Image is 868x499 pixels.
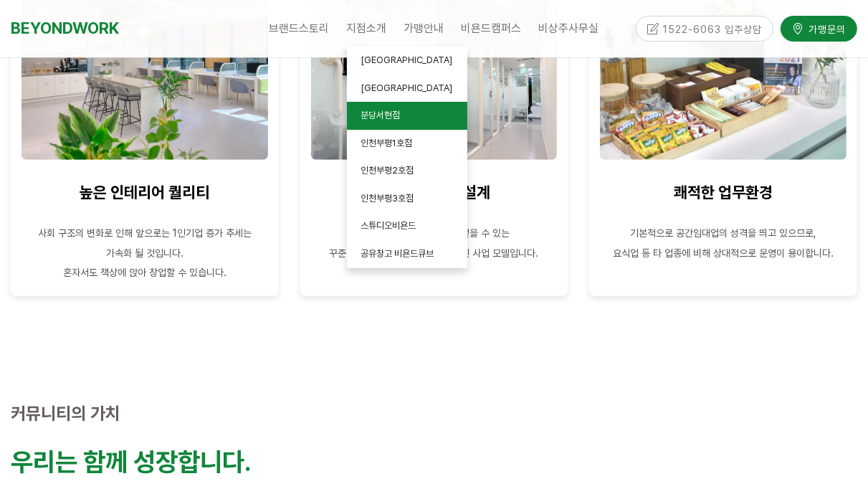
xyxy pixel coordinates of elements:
[453,11,530,47] a: 비욘드캠퍼스
[106,247,183,259] span: 가속화 될 것입니다.
[361,110,401,120] span: 분당서현점
[347,185,467,213] a: 인천부평3호점
[270,22,330,35] span: 브랜드스토리
[361,82,453,93] span: [GEOGRAPHIC_DATA]
[347,240,467,268] a: 공유창고 비욘드큐브
[347,130,467,158] a: 인천부평1호점
[361,220,416,231] span: 스튜디오비욘드
[329,247,538,259] span: 꾸준한 수익 창출이 가능해 매력적인 사업 모델입니다.
[613,247,834,259] span: 요식업 등 타 업종에 비해 상대적으로 운영이 용이합니다.
[347,157,467,185] a: 인천부평2호점
[361,54,453,65] span: [GEOGRAPHIC_DATA]
[674,183,773,201] strong: 쾌적한 업무환경
[396,11,453,47] a: 가맹안내
[630,227,816,239] span: 기본적으로 공간임대업의 성격을 띄고 있으므로,
[361,248,434,259] span: 공유창고 비욘드큐브
[347,212,467,240] a: 스튜디오비욘드
[361,138,413,148] span: 인천부평1호점
[404,22,444,35] span: 가맹안내
[347,47,467,75] a: [GEOGRAPHIC_DATA]
[63,267,226,278] span: 혼자서도 책상에 앉아 창업할 수 있습니다.
[347,75,467,103] a: [GEOGRAPHIC_DATA]
[11,15,119,42] a: BEYONDWORK
[80,183,209,201] span: 높은 인테리어 퀄리티
[462,22,522,35] span: 비욘드캠퍼스
[539,22,599,35] span: 비상주사무실
[361,193,414,204] span: 인천부평3호점
[347,102,467,130] a: 분당서현점
[347,22,387,35] span: 지점소개
[530,11,608,47] a: 비상주사무실
[11,403,120,424] strong: 커뮤니티의 가치
[261,11,338,47] a: 브랜드스토리
[361,165,414,176] span: 인천부평2호점
[11,447,251,477] strong: 우리는 함께 성장합니다.
[38,227,252,239] span: 사회 구조의 변화로 인해 앞으로는 1인기업 증가 추세는
[781,14,857,39] a: 가맹문의
[804,20,846,34] span: 가맹문의
[338,11,396,47] a: 지점소개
